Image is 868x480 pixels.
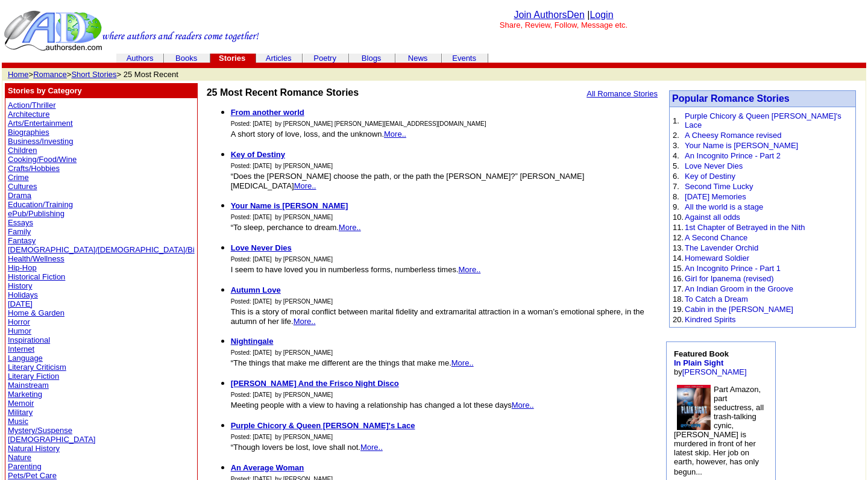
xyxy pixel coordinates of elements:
a: History [8,281,32,290]
a: All Romance Stories [587,89,658,98]
img: cleardot.gif [302,58,303,58]
a: [PERSON_NAME] And the Frisco Night Disco [231,379,399,388]
a: [DATE] [8,299,33,308]
a: Mystery/Suspense [8,426,72,435]
a: Biographies [8,128,49,137]
b: Featured Book [674,349,729,367]
b: Love Never Dies [231,243,292,252]
font: 18. [673,295,684,304]
font: A short story of love, loss, and the unknown. [231,129,406,139]
img: cleardot.gif [349,58,350,58]
a: Historical Fiction [8,272,65,281]
a: Purple Chicory & Queen [PERSON_NAME]'s Lace [231,421,415,430]
a: Poetry [313,54,336,63]
font: “Though lovers be lost, love shall not. [231,443,383,452]
a: Blogs [362,54,382,63]
a: ePub/Publishing [8,209,64,218]
a: Hip-Hop [8,263,37,272]
a: Parenting [8,462,42,471]
img: cleardot.gif [164,58,165,58]
a: Authors [127,54,154,63]
img: cleardot.gif [256,58,257,58]
a: An Incognito Prince - Part 1 [685,264,781,273]
a: Second Time Lucky [685,182,753,191]
a: Kindred Spirits [685,315,736,324]
a: Girl for Ipanema (revised) [685,274,773,283]
a: Cabin in the [PERSON_NAME] [685,305,793,314]
font: 20. [673,315,684,324]
a: Home [8,70,29,79]
a: 1st Chapter of Betrayed in the Nith [685,223,805,232]
a: Holidays [8,290,38,299]
a: Autumn Love [231,285,281,295]
a: Nightingale [231,337,274,346]
img: cleardot.gif [441,58,442,58]
a: Music [8,417,28,426]
a: More.. [360,443,383,452]
a: Memoir [8,399,34,408]
a: Home & Garden [8,308,64,317]
font: 6. [673,172,679,181]
a: An Average Woman [231,463,304,472]
a: More.. [294,181,316,190]
a: [DEMOGRAPHIC_DATA]/[DEMOGRAPHIC_DATA]/Bi [8,245,195,254]
font: “Does the [PERSON_NAME] choose the path, or the path the [PERSON_NAME]?” [PERSON_NAME][MEDICAL_DATA] [231,172,585,190]
font: Posted: [DATE] by [PERSON_NAME] [231,298,333,305]
font: Posted: [DATE] by [PERSON_NAME] [231,349,333,356]
a: Articles [266,54,292,63]
a: An Incognito Prince - Part 2 [685,151,781,160]
a: An Indian Groom in the Groove [685,284,793,293]
a: More.. [384,129,406,139]
a: Purple Chicory & Queen [PERSON_NAME]'s Lace [685,111,841,129]
a: Events [452,54,476,63]
a: Natural History [8,444,60,453]
a: Key of Destiny [685,172,735,181]
a: Join AuthorsDen [514,10,584,20]
a: Key of Destiny [231,150,285,159]
img: header_logo2.gif [4,10,259,52]
font: Posted: [DATE] by [PERSON_NAME] [231,391,333,398]
a: The Lavender Orchid [685,243,758,252]
a: Popular Romance Stories [672,93,790,104]
b: From another world [231,108,304,117]
img: cleardot.gif [210,58,210,58]
a: All the world is a stage [685,202,763,211]
a: Cooking/Food/Wine [8,155,77,164]
a: Love Never Dies [685,161,743,170]
font: “To sleep, perchance to dream. [231,223,361,232]
a: Fantasy [8,236,36,245]
font: Part Amazon, part seductress, all trash-talking cynic, [PERSON_NAME] is murdered in front of her ... [674,385,764,476]
font: 4. [673,151,679,160]
font: 14. [673,254,684,263]
font: Posted: [DATE] by [PERSON_NAME] [PERSON_NAME][EMAIL_ADDRESS][DOMAIN_NAME] [231,120,486,127]
a: To Catch a Dream [685,295,748,304]
font: 3. [673,141,679,150]
a: Education/Training [8,200,73,209]
a: Drama [8,191,31,200]
font: 5. [673,161,679,170]
font: by [674,349,747,376]
font: Share, Review, Follow, Message etc. [500,20,627,30]
b: Stories by Category [8,86,82,95]
b: Stories [219,54,245,63]
a: A Second Chance [685,233,747,242]
font: “The things that make me different are the things that make me. [231,358,474,367]
font: 2. [673,131,679,140]
a: Health/Wellness [8,254,64,263]
img: cleardot.gif [117,58,118,58]
a: Literary Fiction [8,372,59,381]
a: Books [175,54,197,63]
font: | [587,10,613,20]
a: In Plain Sight [674,358,723,367]
a: Horror [8,317,30,326]
a: Romance [33,70,67,79]
a: More.. [512,401,534,410]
